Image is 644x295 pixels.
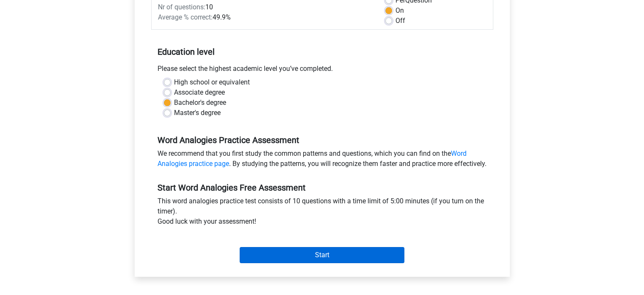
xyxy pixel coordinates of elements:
h5: Start Word Analogies Free Assessment [158,183,487,193]
div: 10 [152,2,379,12]
label: Associate degree [174,87,225,98]
div: Please select the highest academic level you’ve completed. [151,64,493,77]
label: Master's degree [174,108,221,118]
label: On [395,6,404,16]
span: Nr of questions: [158,3,205,11]
label: Bachelor's degree [174,98,226,108]
div: 49.9% [152,12,379,22]
span: Average % correct: [158,13,213,21]
h5: Word Analogies Practice Assessment [158,135,487,145]
label: High school or equivalent [174,77,250,87]
h5: Education level [158,43,487,60]
input: Start [240,247,404,263]
label: Off [395,16,405,26]
div: This word analogies practice test consists of 10 questions with a time limit of 5:00 minutes (if ... [151,196,493,230]
div: We recommend that you first study the common patterns and questions, which you can find on the . ... [151,149,493,172]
